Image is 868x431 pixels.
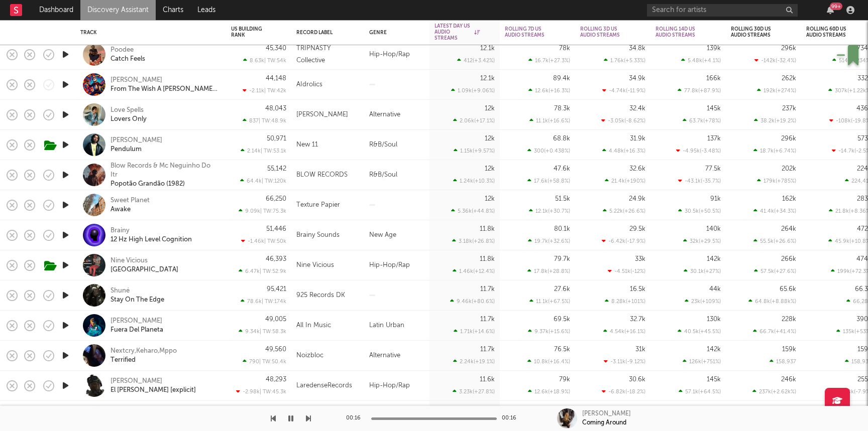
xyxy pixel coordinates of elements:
[554,286,570,293] div: 27.6k
[111,226,130,235] a: Brainy
[485,135,495,142] div: 12k
[451,87,495,94] div: 1.09k ( +9.06 % )
[364,130,429,160] div: R&B/Soul
[630,135,645,142] div: 31.9k
[485,166,495,172] div: 12k
[553,135,570,142] div: 68.8k
[505,26,555,38] div: Rolling 7D US Audio Streams
[707,256,721,262] div: 142k
[757,178,796,184] div: 179k ( +785 % )
[296,290,345,302] div: 925 Records DK
[296,259,334,271] div: Nine Vicious
[707,135,721,142] div: 137k
[231,117,286,124] div: 837 | TW: 48.9k
[706,75,721,82] div: 166k
[364,311,429,341] div: Latin Urban
[827,6,834,14] button: 99+
[111,196,150,205] a: Sweet Planet
[754,57,796,64] div: -142k ( -32.4 % )
[602,148,645,154] div: 4.48k ( +16.3 % )
[603,208,645,214] div: 5.22k ( +26.6 % )
[231,87,286,94] div: -2.11k | TW: 42k
[231,238,286,244] div: -1.46k | TW: 50k
[267,135,286,142] div: 50,971
[527,358,570,365] div: 10.8k ( +16.4 % )
[111,347,177,356] a: Nextcry,Keharo,Mppo
[111,356,136,365] a: Terrified
[364,160,429,190] div: R&B/Soul
[111,180,185,189] div: Popotão Grandão (1982)
[453,178,495,184] div: 1.24k ( +10.3 % )
[111,46,134,55] a: Poodee
[111,205,131,214] div: Awake
[296,320,331,332] div: All In Music
[770,358,796,365] div: 158,937
[604,57,645,64] div: 1.76k ( +5.33 % )
[527,268,570,274] div: 17.8k ( +28.8 % )
[346,412,366,424] div: 00:16
[80,30,216,36] div: Track
[782,75,796,82] div: 262k
[111,235,192,244] a: 12 Hz High Level Cognition
[681,57,721,64] div: 5.48k ( +4.1 % )
[111,386,196,395] div: El [PERSON_NAME] [explicit]
[231,148,286,154] div: 2.14k | TW: 53.1k
[554,166,570,172] div: 47.6k
[450,298,495,305] div: 9.46k ( +80.6 % )
[602,87,645,94] div: -4.74k ( -11.9 % )
[266,256,286,262] div: 46,393
[111,85,219,94] a: From The Wish A [PERSON_NAME] [explicit]
[296,43,359,67] div: TRIPNASTY Collective
[111,76,162,85] a: [PERSON_NAME]
[452,238,495,244] div: 3.18k ( +26.8 % )
[369,30,419,36] div: Genre
[710,196,721,202] div: 91k
[782,346,796,353] div: 159k
[453,117,495,124] div: 2.06k ( +17.1 % )
[453,388,495,395] div: 3.23k ( +27.8 % )
[266,196,286,202] div: 66,250
[602,388,645,395] div: -6.82k ( -18.2 % )
[528,388,570,395] div: 12.6k ( +18.9 % )
[296,169,348,181] div: BLOW RECORDS
[266,75,286,82] div: 44,148
[111,136,162,145] div: [PERSON_NAME]
[676,148,721,154] div: -4.95k ( -3.48 % )
[781,135,796,142] div: 296k
[678,208,721,214] div: 30.5k ( +50.5 % )
[782,166,796,172] div: 202k
[707,346,721,353] div: 142k
[296,30,344,36] div: Record Label
[748,298,796,305] div: 64.8k ( +8.88k % )
[231,208,286,214] div: 9.09k | TW: 75.3k
[111,296,164,305] a: Stay On The Edge
[782,316,796,323] div: 228k
[435,23,480,41] div: Latest Day US Audio Streams
[683,358,721,365] div: 126k ( +751 % )
[781,226,796,232] div: 264k
[111,286,130,296] a: Shuné
[781,45,796,52] div: 296k
[480,75,495,82] div: 12.1k
[231,26,271,38] div: US Building Rank
[266,226,286,232] div: 51,446
[111,115,147,124] a: Lovers Only
[111,162,219,180] a: Blow Records & Mc Neguinho Do Itr
[364,341,429,371] div: Alternative
[296,109,348,121] div: [PERSON_NAME]
[111,106,144,115] div: Love Spells
[753,148,796,154] div: 18.7k ( +6.74 % )
[527,148,570,154] div: 300 ( +0.438 % )
[480,316,495,323] div: 11.7k
[605,178,645,184] div: 21.4k ( +190 % )
[781,376,796,383] div: 246k
[635,346,645,353] div: 31k
[480,45,495,52] div: 12.1k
